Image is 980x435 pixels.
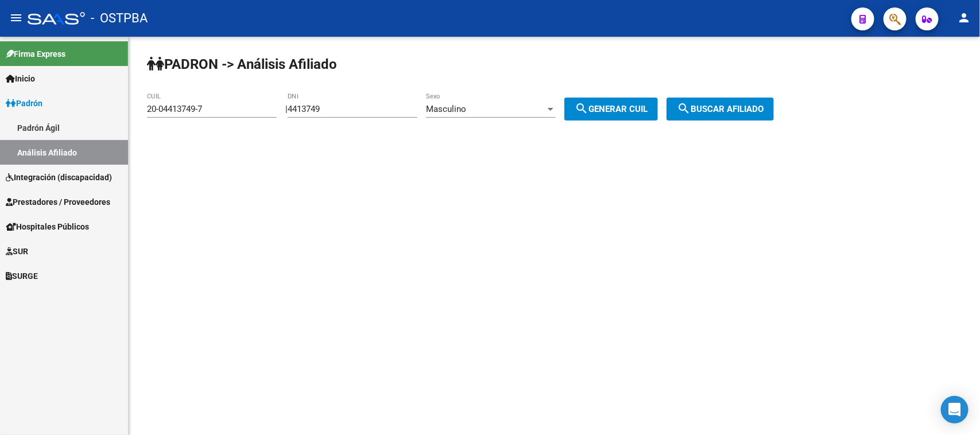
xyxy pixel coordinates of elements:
span: - OSTPBA [91,6,148,31]
span: Inicio [6,72,35,85]
span: SURGE [6,270,38,282]
div: Open Intercom Messenger [941,396,969,424]
span: Hospitales Públicos [6,220,89,233]
span: SUR [6,245,28,258]
div: | [285,104,667,114]
span: Integración (discapacidad) [6,171,112,184]
span: Prestadores / Proveedores [6,196,110,208]
span: Padrón [6,97,42,110]
span: Firma Express [6,48,65,60]
span: Generar CUIL [575,104,648,114]
strong: PADRON -> Análisis Afiliado [147,56,337,72]
mat-icon: person [957,11,971,25]
button: Buscar afiliado [667,98,774,121]
mat-icon: menu [9,11,23,25]
span: Buscar afiliado [677,104,764,114]
mat-icon: search [677,102,691,115]
mat-icon: search [575,102,588,115]
button: Generar CUIL [564,98,658,121]
span: Masculino [426,104,466,114]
